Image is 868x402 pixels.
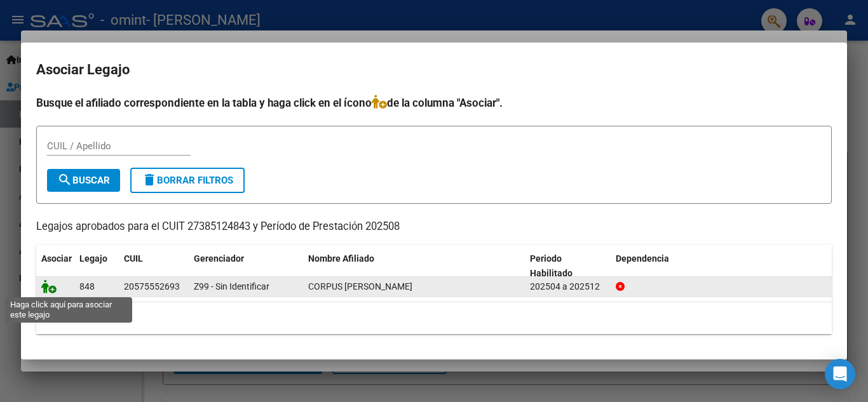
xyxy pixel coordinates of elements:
[616,253,669,264] span: Dependencia
[41,253,72,264] span: Asociar
[47,169,120,192] button: Buscar
[57,172,72,187] mat-icon: search
[79,253,107,264] span: Legajo
[611,245,832,287] datatable-header-cell: Dependencia
[194,253,244,264] span: Gerenciador
[57,175,110,186] span: Buscar
[194,281,269,291] span: Z99 - Sin Identificar
[142,175,233,186] span: Borrar Filtros
[79,281,95,291] span: 848
[36,219,832,235] p: Legajos aprobados para el CUIT 27385124843 y Período de Prestación 202508
[130,168,245,193] button: Borrar Filtros
[36,302,832,334] div: 1 registros
[124,253,143,264] span: CUIL
[303,245,525,287] datatable-header-cell: Nombre Afiliado
[308,253,374,264] span: Nombre Afiliado
[36,95,832,111] h4: Busque el afiliado correspondiente en la tabla y haga click en el ícono de la columna "Asociar".
[530,279,606,294] div: 202504 a 202512
[189,245,303,287] datatable-header-cell: Gerenciador
[308,281,412,291] span: CORPUS TOMAS NATHANIEL
[36,58,832,82] h2: Asociar Legajo
[36,245,74,287] datatable-header-cell: Asociar
[119,245,189,287] datatable-header-cell: CUIL
[525,245,611,287] datatable-header-cell: Periodo Habilitado
[142,172,157,187] mat-icon: delete
[825,359,855,389] div: Open Intercom Messenger
[530,253,573,278] span: Periodo Habilitado
[124,279,180,294] div: 20575552693
[74,245,119,287] datatable-header-cell: Legajo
